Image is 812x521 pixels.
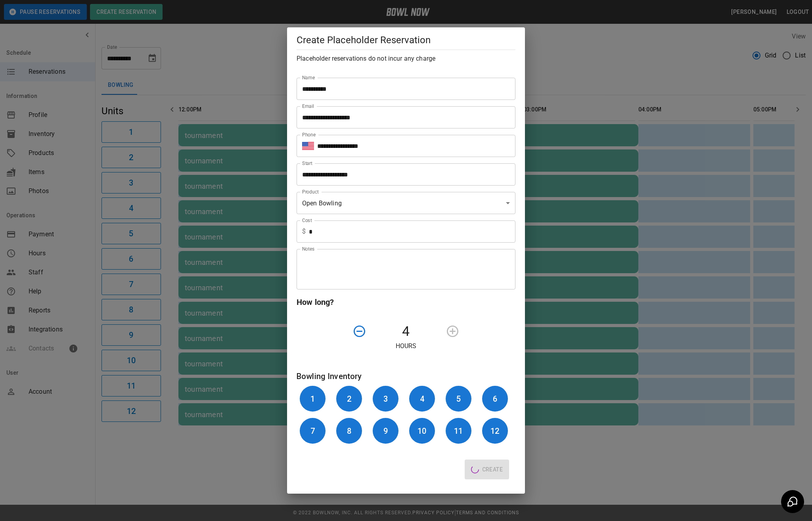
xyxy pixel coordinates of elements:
[456,393,461,405] h6: 5
[373,386,398,412] button: 3
[302,140,314,152] button: Select country
[409,386,435,412] button: 4
[482,386,508,412] button: 6
[310,425,315,437] h6: 7
[370,323,442,340] h4: 4
[297,34,515,46] h5: Create Placeholder Reservation
[297,296,515,308] h6: How long?
[302,131,316,138] label: Phone
[409,418,435,444] button: 10
[302,227,306,236] p: $
[336,386,362,412] button: 2
[302,160,312,167] label: Start
[297,163,510,186] input: Choose date, selected date is Sep 21, 2025
[300,418,326,444] button: 7
[297,53,515,64] h6: Placeholder reservations do not incur any charge
[482,418,508,444] button: 12
[297,192,515,214] div: Open Bowling
[446,386,471,412] button: 5
[297,370,515,383] h6: Bowling Inventory
[454,425,463,437] h6: 11
[300,386,326,412] button: 1
[373,418,398,444] button: 9
[417,425,426,437] h6: 10
[420,393,424,405] h6: 4
[297,341,515,351] p: Hours
[383,393,388,405] h6: 3
[310,393,315,405] h6: 1
[336,418,362,444] button: 8
[446,418,471,444] button: 11
[490,425,499,437] h6: 12
[493,393,497,405] h6: 6
[383,425,388,437] h6: 9
[347,425,351,437] h6: 8
[347,393,351,405] h6: 2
